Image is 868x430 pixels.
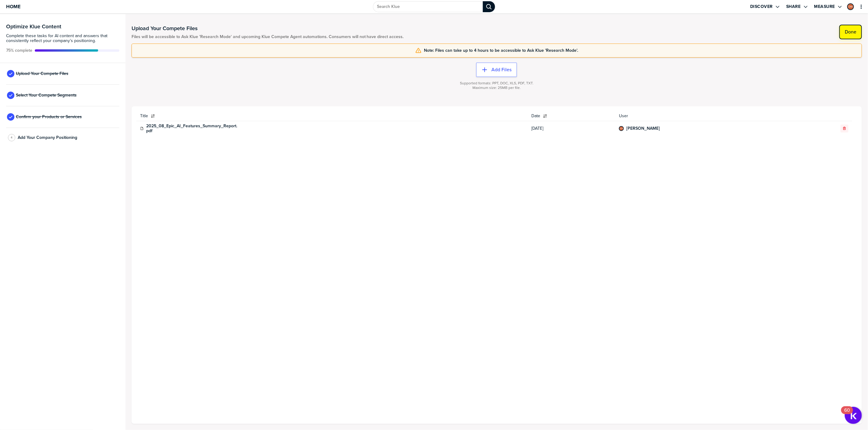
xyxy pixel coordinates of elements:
div: 60 [844,410,850,418]
label: Done [845,29,856,35]
span: Maximum size: 25MB per file. [472,86,521,90]
span: Active [6,48,32,53]
input: Search Klue [373,1,483,12]
button: Open Resource Center, 60 new notifications [845,407,862,424]
span: [DATE] [531,126,612,131]
img: 3b79468a4a4e9afdfa9ca0580c2a72e0-sml.png [848,4,853,9]
div: Search Klue [483,1,495,12]
div: Daniel Wright [847,3,854,10]
a: Edit Profile [847,3,855,11]
span: Home [6,4,20,9]
span: Select Your Compete Segments [16,93,77,98]
span: 4 [11,135,13,140]
a: [PERSON_NAME] [626,126,660,131]
button: Title [136,111,528,121]
label: Share [786,4,801,9]
span: Confirm your Products or Services [16,115,82,119]
h3: Optimize Klue Content [6,24,119,29]
span: Note: Files can take up to 4 hours to be accessible to Ask Klue 'Research Mode'. [424,48,578,53]
h1: Upload Your Compete Files [132,25,404,32]
label: Add Files [491,67,512,73]
span: Date [531,114,540,118]
button: Date [528,111,615,121]
span: Title [140,114,148,118]
div: Daniel Wright [619,126,624,131]
span: Complete these tasks for AI content and answers that consistently reflect your company’s position... [6,33,119,43]
span: Upload Your Compete Files [16,71,68,76]
span: User [619,114,791,118]
button: Done [839,25,862,39]
span: Files will be accessible to Ask Klue 'Research Mode' and upcoming Klue Compete Agent automations.... [132,34,404,39]
label: Discover [750,4,773,9]
span: Add Your Company Positioning [18,135,77,140]
span: Supported formats: PPT, DOC, XLS, PDF, TXT. [460,81,533,86]
button: Add Files [476,62,517,77]
img: 3b79468a4a4e9afdfa9ca0580c2a72e0-sml.png [620,127,623,130]
label: Measure [814,4,835,9]
a: 2025_08_Epic_AI_Features_Summary_Report.pdf [146,124,238,133]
